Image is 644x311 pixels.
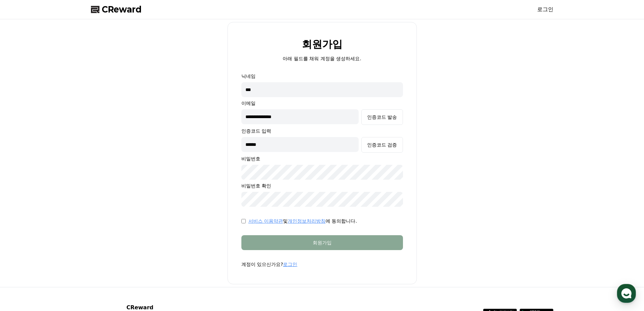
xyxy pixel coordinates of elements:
[537,5,553,14] a: 로그인
[2,215,45,231] a: 홈
[248,218,357,224] p: 및 에 동의합니다.
[241,182,403,189] p: 비밀번호 확인
[241,73,403,80] p: 닉네임
[91,4,142,15] a: CReward
[21,225,25,230] span: 홈
[241,100,403,107] p: 이메일
[45,215,87,231] a: 대화
[302,39,342,50] h2: 회원가입
[361,109,403,125] button: 인증코드 발송
[241,155,403,162] p: 비밀번호
[367,114,397,120] div: 인증코드 발송
[87,215,130,231] a: 설정
[283,55,361,62] p: 아래 필드를 채워 계정을 생성하세요.
[241,128,403,134] p: 인증코드 입력
[361,137,403,153] button: 인증코드 검증
[241,261,403,268] p: 계정이 있으신가요?
[283,262,297,267] a: 로그인
[241,235,403,250] button: 회원가입
[62,225,70,230] span: 대화
[255,239,389,246] div: 회원가입
[102,4,142,15] span: CReward
[104,225,113,230] span: 설정
[288,218,326,224] a: 개인정보처리방침
[248,218,283,224] a: 서비스 이용약관
[367,141,397,148] div: 인증코드 검증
